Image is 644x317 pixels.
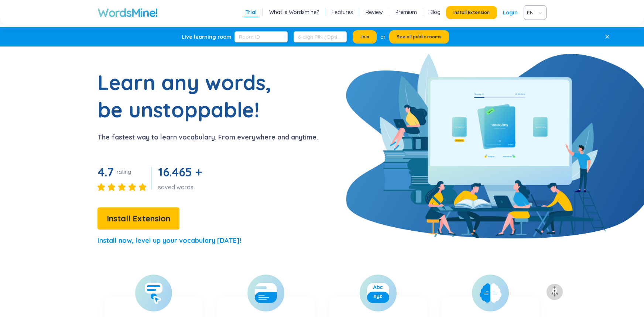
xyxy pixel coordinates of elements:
div: Live learning room [182,33,232,41]
button: See all public rooms [389,30,449,44]
a: Install Extension [97,216,179,223]
a: Trial [246,8,257,16]
div: rating [117,168,131,176]
span: Join [360,34,369,40]
h1: Learn any words, be unstoppable! [97,69,282,123]
img: to top [549,286,561,298]
span: 16.465 + [158,165,202,179]
button: Install Extension [97,207,179,230]
a: Premium [395,8,417,16]
a: Blog [429,8,441,16]
button: Join [353,30,377,44]
span: See all public rooms [397,34,442,40]
input: 6-digit PIN (Optional) [294,31,347,42]
span: VIE [527,7,540,18]
a: Login [503,6,518,19]
button: Install Extension [446,6,497,19]
a: What is Wordsmine? [269,8,319,16]
input: Room ID [234,31,288,42]
div: saved words [158,183,205,191]
div: or [380,33,386,41]
span: 4.7 [97,165,114,179]
p: Install now, level up your vocabulary [DATE]! [97,235,241,246]
span: Install Extension [107,212,170,225]
span: Install Extension [453,10,490,15]
a: Features [332,8,353,16]
a: WordsMine! [97,5,158,20]
p: The fastest way to learn vocabulary. From everywhere and anytime. [97,132,318,142]
a: Review [366,8,383,16]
